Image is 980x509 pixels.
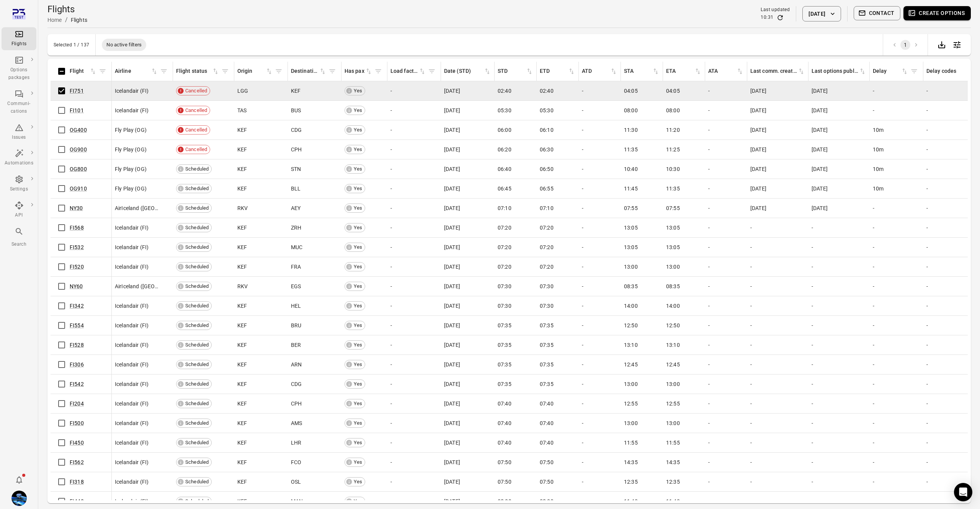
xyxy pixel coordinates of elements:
[176,67,219,76] span: Flight status
[498,67,533,76] span: STD
[70,420,84,426] a: FI500
[666,107,680,114] span: 08:00
[97,66,108,77] button: Filter by flight
[183,87,210,95] span: Cancelled
[390,263,438,271] div: -
[237,146,247,153] span: KEF
[624,204,638,212] span: 07:55
[115,126,147,134] span: Fly Play (OG)
[908,66,920,77] button: Filter by delay
[708,224,744,232] div: -
[582,146,618,153] div: -
[70,401,84,407] a: FI204
[291,67,327,76] div: Sort by destination in ascending order
[444,126,460,134] span: [DATE]
[624,224,638,232] span: 13:05
[750,67,805,76] div: Sort by last communication created in ascending order
[926,243,974,251] div: -
[237,107,247,114] span: TAS
[624,67,660,76] span: STA
[351,224,365,232] span: Yes
[327,66,338,77] button: Filter by destination
[5,186,33,193] div: Settings
[70,479,84,485] a: FI318
[444,243,460,251] span: [DATE]
[750,107,766,114] span: [DATE]
[115,282,159,290] span: AirIceland ([GEOGRAPHIC_DATA])
[390,67,418,76] div: Load factor
[624,243,638,251] span: 13:05
[750,263,805,271] div: -
[498,87,511,95] span: 02:40
[926,107,974,114] div: -
[582,67,617,76] div: Sort by ATD in ascending order
[582,224,618,232] div: -
[498,204,511,212] span: 07:10
[237,224,247,232] span: KEF
[390,87,438,95] div: -
[498,165,511,173] span: 06:40
[70,264,84,270] a: FI520
[70,186,87,192] a: OG910
[540,165,554,173] span: 06:50
[498,146,511,153] span: 06:20
[2,27,36,50] a: Flights
[102,41,146,49] span: No active filters
[115,87,149,95] span: Icelandair (FI)
[8,488,30,509] button: Daníel Benediktsson
[498,67,526,76] div: STD
[351,185,365,192] span: Yes
[70,67,97,76] span: Flight
[219,66,231,77] button: Filter by flight status
[47,17,62,23] a: Home
[498,107,511,114] span: 05:30
[624,126,638,134] span: 11:30
[70,322,84,328] a: FI554
[812,185,828,192] span: [DATE]
[2,199,36,222] a: API
[70,88,84,94] a: FI751
[666,126,680,134] span: 11:20
[926,263,974,271] div: -
[70,498,84,504] a: FI440
[582,87,618,95] div: -
[237,185,247,192] span: KEF
[5,100,33,115] div: Communi-cations
[183,126,210,134] span: Cancelled
[5,66,33,82] div: Options packages
[812,204,828,212] span: [DATE]
[873,224,920,232] div: -
[237,67,273,76] span: Origin
[708,243,744,251] div: -
[70,342,84,348] a: FI528
[351,146,365,153] span: Yes
[158,66,170,77] span: Filter by airline
[498,185,511,192] span: 06:45
[498,126,511,134] span: 06:00
[582,126,618,134] div: -
[115,67,150,76] div: Airline
[70,459,84,465] a: FI562
[873,165,884,173] span: 10m
[291,185,301,192] span: BLL
[750,243,805,251] div: -
[237,126,247,134] span: KEF
[812,87,828,95] span: [DATE]
[708,67,736,76] div: ATA
[582,185,618,192] div: -
[666,243,680,251] span: 13:05
[666,146,680,153] span: 11:25
[176,67,219,76] div: Sort by flight status in ascending order
[873,126,884,134] span: 10m
[812,263,867,271] div: -
[498,224,511,232] span: 07:20
[900,40,910,50] button: page 1
[291,67,319,76] div: Destination
[926,87,974,95] div: -
[750,67,797,76] div: Last comm. created
[926,165,974,173] div: -
[444,67,483,76] div: Date (STD)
